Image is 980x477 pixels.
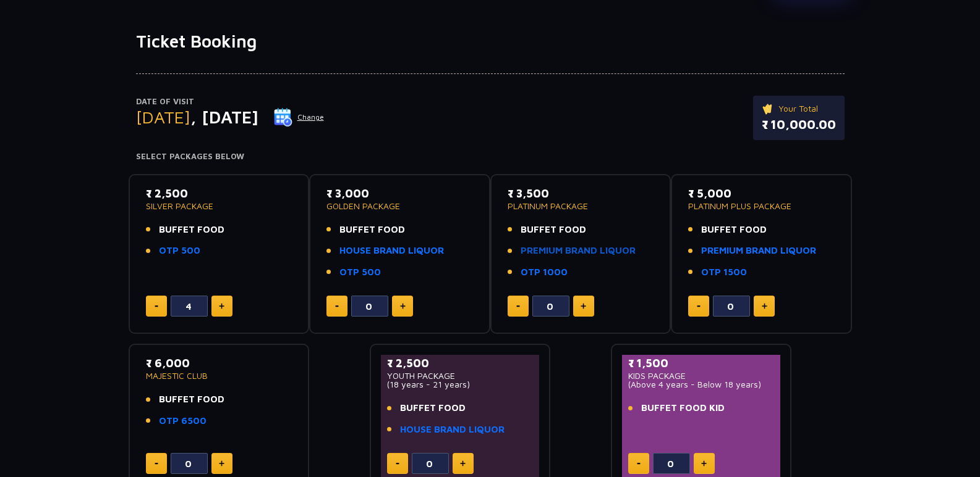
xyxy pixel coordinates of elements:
[521,265,568,280] a: OTP 1000
[460,460,466,467] img: plus
[581,303,586,309] img: plus
[762,102,775,115] img: ticket
[146,371,292,380] p: MAJESTIC CLUB
[219,303,224,309] img: plus
[136,96,325,108] p: Date of Visit
[521,223,586,237] span: BUFFET FOOD
[641,401,725,415] span: BUFFET FOOD KID
[146,185,292,202] p: ₹ 2,500
[136,152,845,162] h4: Select Packages Below
[762,102,836,115] p: Your Total
[326,185,473,202] p: ₹ 3,000
[159,392,224,407] span: BUFFET FOOD
[159,414,207,428] a: OTP 6500
[701,460,707,467] img: plus
[155,463,158,465] img: minus
[516,305,520,307] img: minus
[136,31,845,52] h1: Ticket Booking
[400,303,406,309] img: plus
[387,371,534,380] p: YOUTH PACKAGE
[688,185,835,202] p: ₹ 5,000
[628,380,775,389] p: (Above 4 years - Below 18 years)
[155,305,158,307] img: minus
[335,305,339,307] img: minus
[396,463,399,465] img: minus
[219,460,224,467] img: plus
[637,463,641,465] img: minus
[688,202,835,210] p: PLATINUM PLUS PACKAGE
[146,355,292,371] p: ₹ 6,000
[762,303,767,309] img: plus
[159,223,224,237] span: BUFFET FOOD
[273,107,325,127] button: Change
[387,380,534,389] p: (18 years - 21 years)
[159,244,200,258] a: OTP 500
[521,244,636,258] a: PREMIUM BRAND LIQUOR
[400,401,466,415] span: BUFFET FOOD
[628,355,775,371] p: ₹ 1,500
[701,223,767,237] span: BUFFET FOOD
[628,371,775,380] p: KIDS PACKAGE
[701,244,816,258] a: PREMIUM BRAND LIQUOR
[326,202,473,210] p: GOLDEN PACKAGE
[387,355,534,371] p: ₹ 2,500
[339,244,444,258] a: HOUSE BRAND LIQUOR
[697,305,701,307] img: minus
[339,223,405,237] span: BUFFET FOOD
[508,185,654,202] p: ₹ 3,500
[508,202,654,210] p: PLATINUM PACKAGE
[136,107,190,127] span: [DATE]
[339,265,381,280] a: OTP 500
[190,107,258,127] span: , [DATE]
[400,423,505,437] a: HOUSE BRAND LIQUOR
[146,202,292,210] p: SILVER PACKAGE
[762,115,836,134] p: ₹ 10,000.00
[701,265,747,280] a: OTP 1500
